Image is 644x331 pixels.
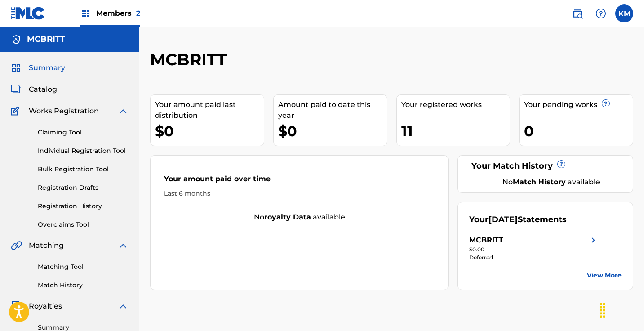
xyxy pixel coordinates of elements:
[118,106,129,116] img: expand
[469,160,622,172] div: Your Match History
[469,246,599,254] div: $0.00
[602,100,609,107] span: ?
[11,84,57,95] a: CatalogCatalog
[588,235,599,246] img: right chevron icon
[151,212,448,223] div: No available
[513,178,566,186] strong: Match History
[11,240,22,251] img: Matching
[29,240,64,251] span: Matching
[469,214,567,226] div: Your Statements
[572,8,583,19] img: search
[150,49,231,70] h2: MCBRITT
[469,254,599,262] div: Deferred
[11,7,45,20] img: MLC Logo
[599,288,644,331] iframe: Chat Widget
[29,106,99,116] span: Works Registration
[489,215,518,224] span: [DATE]
[11,63,65,73] a: SummarySummary
[136,9,140,18] span: 2
[278,99,387,121] div: Amount paid to date this year
[587,271,622,280] a: View More
[118,301,129,312] img: expand
[469,235,599,262] a: MCBRITTright chevron icon$0.00Deferred
[27,34,65,45] h5: MCBRITT
[595,8,606,19] img: help
[38,201,129,211] a: Registration History
[118,240,129,251] img: expand
[619,206,644,279] iframe: Resource Center
[164,189,435,198] div: Last 6 months
[38,165,129,174] a: Bulk Registration Tool
[524,99,633,110] div: Your pending works
[11,106,22,116] img: Works Registration
[11,34,22,45] img: Accounts
[29,301,62,312] span: Royalties
[38,281,129,290] a: Match History
[615,4,633,22] div: User Menu
[29,84,57,95] span: Catalog
[11,63,22,73] img: Summary
[264,213,311,221] strong: royalty data
[480,177,622,188] div: No available
[558,161,565,168] span: ?
[38,183,129,192] a: Registration Drafts
[80,8,91,19] img: Top Rightsholders
[595,297,610,324] div: Drag
[11,301,22,312] img: Royalties
[524,121,633,141] div: 0
[29,63,65,73] span: Summary
[164,174,435,189] div: Your amount paid over time
[38,220,129,229] a: Overclaims Tool
[38,146,129,156] a: Individual Registration Tool
[11,84,22,95] img: Catalog
[568,4,586,22] a: Public Search
[155,99,264,121] div: Your amount paid last distribution
[96,8,140,18] span: Members
[38,128,129,137] a: Claiming Tool
[155,121,264,141] div: $0
[278,121,387,141] div: $0
[592,4,610,22] div: Help
[401,99,510,110] div: Your registered works
[38,262,129,272] a: Matching Tool
[469,235,503,246] div: MCBRITT
[401,121,510,141] div: 11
